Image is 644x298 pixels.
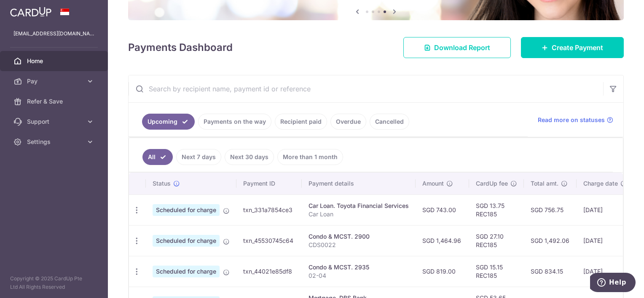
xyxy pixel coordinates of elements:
span: Charge date [583,179,618,188]
a: Payments on the way [198,114,271,130]
span: Scheduled for charge [153,204,220,216]
a: All [142,149,173,165]
div: Condo & MCST. 2935 [309,263,409,271]
span: Pay [27,77,83,85]
td: txn_331a7854ce3 [236,194,302,225]
p: 02-04 [309,271,409,280]
span: Download Report [434,43,490,53]
th: Payment details [302,173,416,194]
p: CDS0022 [309,241,409,249]
span: Total amt. [531,179,558,188]
a: Upcoming [142,114,195,130]
td: [DATE] [577,225,634,256]
th: Payment ID [236,173,302,194]
td: SGD 15.15 REC185 [469,256,524,287]
a: Recipient paid [275,114,327,130]
span: Support [27,117,83,126]
td: SGD 756.75 [524,194,577,225]
a: More than 1 month [277,149,343,165]
td: SGD 1,492.06 [524,225,577,256]
td: [DATE] [577,194,634,225]
div: Condo & MCST. 2900 [309,232,409,241]
td: SGD 1,464.96 [416,225,469,256]
a: Create Payment [521,37,624,58]
h4: Payments Dashboard [128,40,233,55]
a: Cancelled [370,114,409,130]
a: Download Report [403,37,511,58]
span: CardUp fee [476,179,508,188]
p: Car Loan [309,210,409,218]
span: Settings [27,138,83,146]
span: Refer & Save [27,97,83,106]
input: Search by recipient name, payment id or reference [129,75,603,102]
td: txn_44021e85df8 [236,256,302,287]
img: CardUp [10,7,51,17]
a: Overdue [330,114,366,130]
td: txn_45530745c64 [236,225,302,256]
td: [DATE] [577,256,634,287]
iframe: Opens a widget where you can find more information [590,273,636,294]
td: SGD 27.10 REC185 [469,225,524,256]
span: Home [27,57,83,65]
p: [EMAIL_ADDRESS][DOMAIN_NAME] [13,29,94,38]
span: Status [153,179,171,188]
td: SGD 834.15 [524,256,577,287]
span: Read more on statuses [538,116,605,124]
span: Scheduled for charge [153,266,220,277]
td: SGD 13.75 REC185 [469,194,524,225]
a: Read more on statuses [538,116,613,124]
td: SGD 819.00 [416,256,469,287]
div: Car Loan. Toyota Financial Services [309,202,409,210]
td: SGD 743.00 [416,194,469,225]
span: Scheduled for charge [153,235,220,247]
span: Create Payment [552,43,603,53]
a: Next 30 days [225,149,274,165]
a: Next 7 days [176,149,221,165]
span: Amount [422,179,444,188]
